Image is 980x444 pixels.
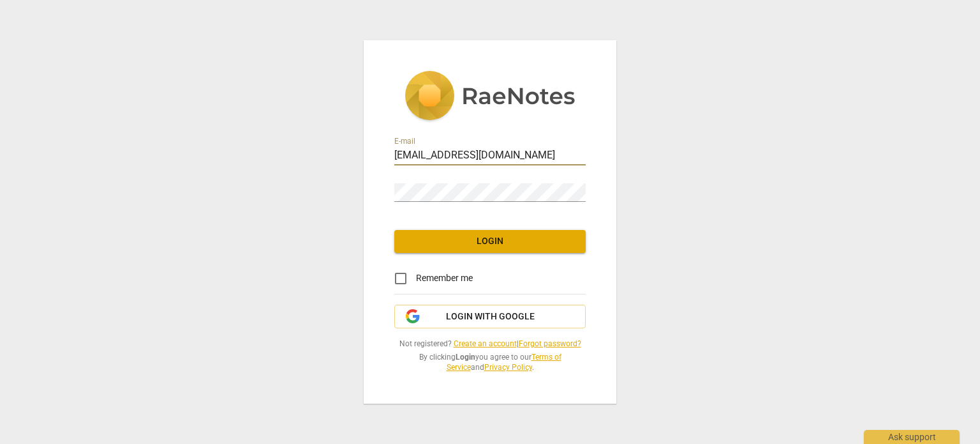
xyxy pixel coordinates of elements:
b: Login [456,353,475,362]
a: Terms of Service [447,353,561,372]
button: Login with Google [394,305,586,329]
span: Not registered? | [394,339,586,349]
a: Forgot password? [519,339,581,348]
a: Create an account [454,339,517,348]
span: By clicking you agree to our and . [394,352,586,373]
button: Login [394,230,586,253]
img: 5ac2273c67554f335776073100b6d88f.svg [405,71,575,123]
span: Remember me [416,272,473,285]
label: E-mail [394,137,415,145]
a: Privacy Policy [484,363,532,372]
span: Login [405,235,575,248]
span: Login with Google [446,310,535,323]
div: Ask support [864,430,960,444]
